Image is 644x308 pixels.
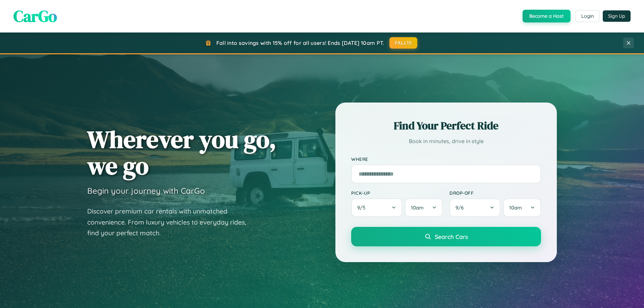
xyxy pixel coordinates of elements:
[576,10,599,22] button: Login
[389,37,418,49] button: FALL15
[523,10,571,22] button: Become a Host
[405,198,443,217] button: 10am
[357,204,369,211] span: 9 / 5
[351,118,541,133] h2: Find Your Perfect Ride
[449,190,541,196] label: Drop-off
[216,40,384,46] span: Fall into savings with 15% off for all users! Ends [DATE] 10am PT.
[603,10,631,22] button: Sign Up
[351,136,541,146] p: Book in minutes, drive in style
[351,198,402,217] button: 9/5
[503,198,541,217] button: 10am
[351,190,443,196] label: Pick-up
[435,233,468,240] span: Search Cars
[87,206,255,239] p: Discover premium car rentals with unmatched convenience. From luxury vehicles to everyday rides, ...
[411,204,424,211] span: 10am
[449,198,500,217] button: 9/6
[509,204,522,211] span: 10am
[87,126,276,179] h1: Wherever you go, we go
[87,186,205,196] h3: Begin your journey with CarGo
[455,204,467,211] span: 9 / 6
[351,156,541,162] label: Where
[13,5,57,27] span: CarGo
[351,227,541,246] button: Search Cars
